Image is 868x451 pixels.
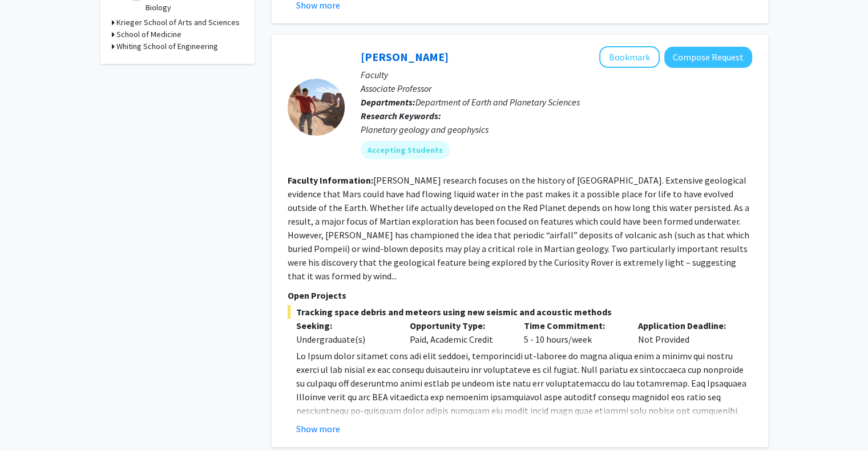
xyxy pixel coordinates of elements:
button: Compose Request to Kevin Lewis [664,47,752,68]
iframe: Chat [9,400,49,442]
b: Research Keywords: [361,110,441,121]
button: Add Kevin Lewis to Bookmarks [599,46,660,68]
span: Department of Earth and Planetary Sciences [415,96,580,108]
fg-read-more: [PERSON_NAME] research focuses on the history of [GEOGRAPHIC_DATA]. Extensive geological evidence... [288,174,749,282]
b: Faculty Information: [288,174,373,186]
h3: School of Medicine [116,29,181,40]
div: Undergraduate(s) [296,332,393,346]
p: Opportunity Type: [410,319,507,332]
p: Time Commitment: [524,319,621,332]
div: Paid, Academic Credit [401,319,515,346]
p: Open Projects [288,289,752,302]
button: Show more [296,422,340,436]
p: Faculty [361,68,752,82]
mat-chip: Accepting Students [361,141,450,159]
h3: Whiting School of Engineering [116,40,218,52]
span: Tracking space debris and meteors using new seismic and acoustic methods [288,305,752,319]
div: Not Provided [629,319,744,346]
p: Application Deadline: [638,319,735,332]
a: [PERSON_NAME] [361,50,449,64]
div: Planetary geology and geophysics [361,123,752,136]
b: Departments: [361,96,415,108]
p: Associate Professor [361,82,752,95]
h3: Krieger School of Arts and Sciences [116,17,240,29]
div: 5 - 10 hours/week [515,319,629,346]
p: Seeking: [296,319,393,332]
